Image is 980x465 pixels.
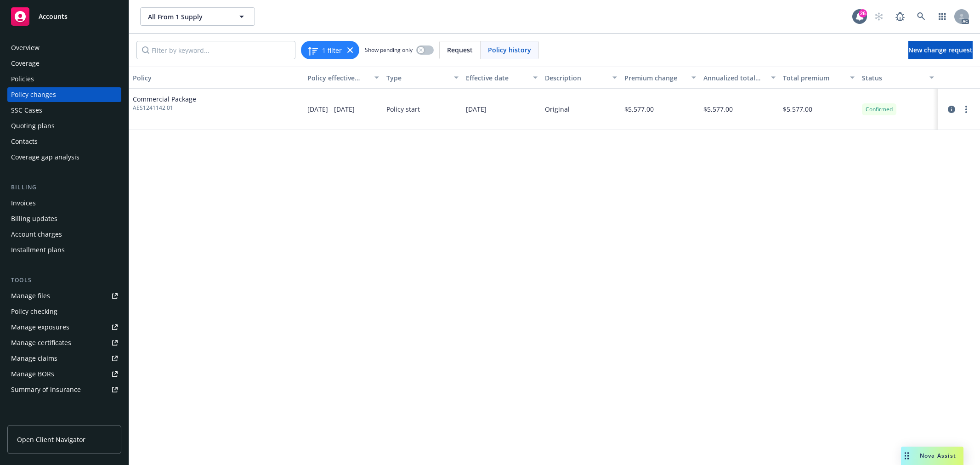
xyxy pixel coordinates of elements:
[148,12,227,22] span: All From 1 Supply
[7,4,121,29] a: Accounts
[11,227,62,242] div: Account charges
[703,104,733,114] span: $5,577.00
[11,243,65,257] div: Installment plans
[11,382,81,397] div: Summary of insurance
[39,13,68,20] span: Accounts
[7,211,121,226] a: Billing updates
[7,134,121,149] a: Contacts
[140,7,255,26] button: All From 1 Supply
[304,67,383,89] button: Policy effective dates
[7,304,121,319] a: Policy checking
[11,320,69,335] div: Manage exposures
[133,94,196,104] span: Commercial Package
[7,56,121,71] a: Coverage
[700,67,779,89] button: Annualized total premium change
[307,104,355,114] span: [DATE] - [DATE]
[7,276,121,285] div: Tools
[488,45,531,55] span: Policy history
[7,103,121,118] a: SSC Cases
[912,7,930,26] a: Search
[11,56,40,71] div: Coverage
[129,67,304,89] button: Policy
[933,7,952,26] a: Switch app
[7,335,121,350] a: Manage certificates
[11,134,38,149] div: Contacts
[779,67,859,89] button: Total premium
[891,7,909,26] a: Report a Bug
[133,104,196,112] span: AES1241142 01
[783,73,845,83] div: Total premium
[7,415,121,425] div: Analytics hub
[383,67,462,89] button: Type
[307,73,369,83] div: Policy effective dates
[624,73,686,83] div: Premium change
[7,243,121,257] a: Installment plans
[7,183,121,192] div: Billing
[7,87,121,102] a: Policy changes
[462,67,542,89] button: Effective date
[7,382,121,397] a: Summary of insurance
[11,119,55,133] div: Quoting plans
[136,41,295,59] input: Filter by keyword...
[7,367,121,381] a: Manage BORs
[365,46,413,54] span: Show pending only
[11,103,42,118] div: SSC Cases
[466,73,528,83] div: Effective date
[7,289,121,303] a: Manage files
[11,196,36,210] div: Invoices
[11,87,56,102] div: Policy changes
[908,41,973,59] a: New change request
[7,40,121,55] a: Overview
[322,45,342,55] span: 1 filter
[870,7,888,26] a: Start snowing
[11,304,57,319] div: Policy checking
[7,72,121,86] a: Policies
[545,104,570,114] div: Original
[961,104,972,115] a: more
[466,104,487,114] span: [DATE]
[7,351,121,366] a: Manage claims
[11,72,34,86] div: Policies
[386,73,448,83] div: Type
[11,150,79,164] div: Coverage gap analysis
[133,73,300,83] div: Policy
[908,45,973,54] span: New change request
[545,73,607,83] div: Description
[17,435,85,444] span: Open Client Navigator
[858,67,938,89] button: Status
[11,289,50,303] div: Manage files
[11,367,54,381] div: Manage BORs
[11,335,71,350] div: Manage certificates
[901,447,963,465] button: Nova Assist
[11,351,57,366] div: Manage claims
[7,320,121,335] a: Manage exposures
[7,119,121,133] a: Quoting plans
[11,211,57,226] div: Billing updates
[703,73,765,83] div: Annualized total premium change
[7,227,121,242] a: Account charges
[541,67,621,89] button: Description
[866,105,893,113] span: Confirmed
[11,40,40,55] div: Overview
[386,104,420,114] span: Policy start
[621,67,700,89] button: Premium change
[920,452,956,459] span: Nova Assist
[624,104,654,114] span: $5,577.00
[7,196,121,210] a: Invoices
[901,447,912,465] div: Drag to move
[447,45,473,55] span: Request
[946,104,957,115] a: circleInformation
[859,9,867,17] div: 26
[7,150,121,164] a: Coverage gap analysis
[783,104,812,114] span: $5,577.00
[862,73,924,83] div: Status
